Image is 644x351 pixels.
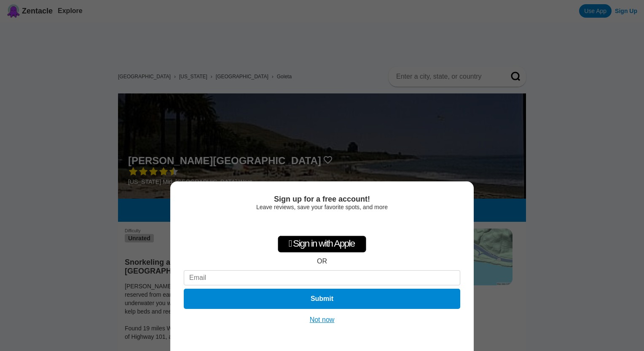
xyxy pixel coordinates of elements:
[278,236,366,253] div: Sign in with Apple
[184,195,460,204] div: Sign up for a free account!
[471,8,636,94] iframe: Sign in with Google Dialog
[184,289,460,309] button: Submit
[279,215,365,233] iframe: Sign in with Google Button
[184,270,460,285] input: Email
[184,204,460,210] div: Leave reviews, save your favorite spots, and more
[317,258,327,265] div: OR
[307,316,337,324] button: Not now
